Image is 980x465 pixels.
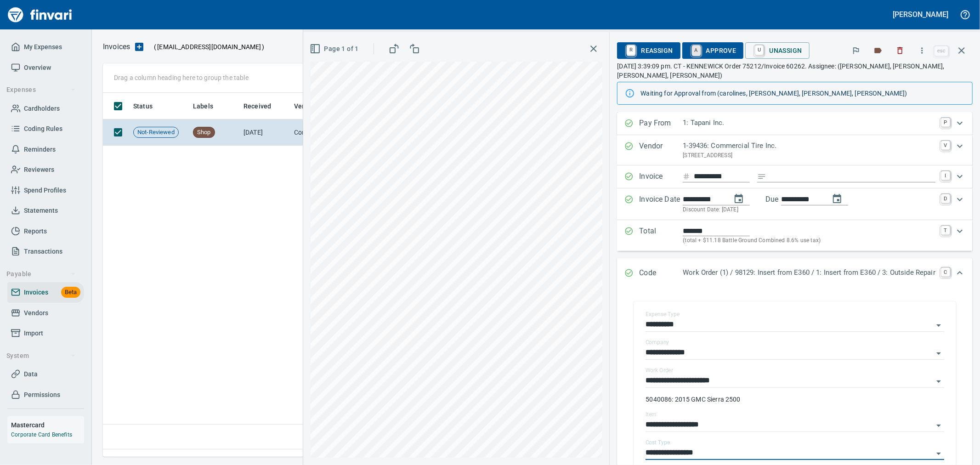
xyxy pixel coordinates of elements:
[133,101,153,112] span: Status
[7,119,84,139] a: Coding Rules
[7,180,84,201] a: Spend Profiles
[24,287,48,298] span: Invoices
[24,389,60,401] span: Permissions
[7,241,84,262] a: Transactions
[640,85,965,102] div: Waiting for Approval from (carolines, [PERSON_NAME], [PERSON_NAME], [PERSON_NAME])
[941,141,950,150] a: V
[7,364,84,385] a: Data
[24,246,62,257] span: Transactions
[156,42,262,51] span: [EMAIL_ADDRESS][DOMAIN_NAME]
[294,101,348,112] span: Vendor / From
[646,368,673,374] label: Work Order
[617,220,973,251] div: Expand
[932,419,945,432] button: Open
[912,40,932,61] button: More
[690,43,736,58] span: Approve
[24,144,56,155] span: Reminders
[193,128,215,137] span: Shop
[617,135,973,165] div: Expand
[7,139,84,160] a: Reminders
[11,420,84,430] h6: Mastercard
[3,266,79,283] button: Payable
[24,41,62,53] span: My Expenses
[7,323,84,344] a: Import
[24,369,38,380] span: Data
[24,328,43,339] span: Import
[7,200,84,221] a: Statements
[7,57,84,78] a: Overview
[765,194,809,205] p: Due
[61,287,80,298] span: Beta
[624,43,673,58] span: Reassign
[290,119,382,146] td: Commercial Tire Inc. (1-39436)
[617,62,973,80] p: [DATE] 3:39:09 pm. CT - KENNEWICK Order 75212/Invoice 60262. Assignee: ([PERSON_NAME], [PERSON_NA...
[6,84,76,96] span: Expenses
[932,40,973,62] span: Close invoice
[7,159,84,180] a: Reviewers
[244,101,271,112] span: Received
[683,205,935,215] p: Discount Date: [DATE]
[7,385,84,405] a: Permissions
[24,205,58,216] span: Statements
[639,118,683,130] p: Pay From
[682,42,744,59] button: AApprove
[941,226,950,235] a: T
[683,236,935,245] p: (total + $11.18 Battle Ground Combined 8.6% use tax)
[24,62,51,74] span: Overview
[753,43,802,58] span: Unassign
[826,188,848,210] button: change due date
[617,165,973,188] div: Expand
[941,194,950,203] a: D
[114,73,249,82] p: Drag a column heading here to group the table
[846,40,866,61] button: Flag
[24,164,54,176] span: Reviewers
[683,151,935,160] p: [STREET_ADDRESS]
[134,128,178,137] span: Not-Reviewed
[240,119,290,146] td: [DATE]
[728,188,750,210] button: change date
[932,347,945,360] button: Open
[103,41,130,52] nav: breadcrumb
[24,103,60,114] span: Cardholders
[3,347,79,364] button: System
[6,350,76,362] span: System
[11,431,72,438] a: Corporate Card Benefits
[627,45,635,55] a: R
[639,267,683,279] p: Code
[103,41,130,52] p: Invoices
[7,37,84,57] a: My Expenses
[646,395,944,404] p: 5040086: 2015 GMC Sierra 2500
[941,267,950,277] a: C
[148,42,265,51] p: ( )
[646,440,670,446] label: Cost Type
[757,172,766,181] svg: Invoice description
[6,268,76,280] span: Payable
[890,40,910,61] button: Discard
[755,45,764,55] a: U
[7,282,84,303] a: InvoicesBeta
[639,141,683,160] p: Vendor
[308,40,363,57] button: Page 1 of 1
[24,123,62,135] span: Coding Rules
[7,303,84,323] a: Vendors
[935,46,948,56] a: esc
[617,112,973,135] div: Expand
[312,43,359,55] span: Page 1 of 1
[3,81,79,98] button: Expenses
[745,42,809,59] button: UUnassign
[646,312,680,318] label: Expense Type
[932,375,945,388] button: Open
[683,118,935,128] p: 1: Tapani Inc.
[24,226,47,237] span: Reports
[646,340,669,346] label: Company
[6,4,74,26] a: Finvari
[941,171,950,180] a: I
[193,101,213,112] span: Labels
[639,171,683,183] p: Invoice
[617,42,680,59] button: RReassign
[692,45,701,56] a: A
[868,40,888,61] button: Labels
[244,101,283,112] span: Received
[617,188,973,220] div: Expand
[294,101,336,112] span: Vendor / From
